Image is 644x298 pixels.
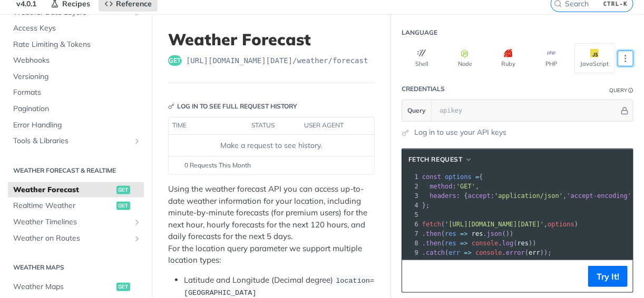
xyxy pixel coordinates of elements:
span: catch [426,249,445,256]
a: Realtime Weatherget [8,198,144,214]
div: Credentials [402,84,445,94]
span: Weather Forecast [13,185,114,195]
span: error [506,249,525,256]
div: Log in to see full request history [168,102,297,111]
p: Using the weather forecast API you can access up-to-date weather information for your location, i... [168,183,375,266]
span: 'accept-encoding' [567,192,632,200]
span: . ( . ( )) [422,240,536,247]
span: Formats [13,87,141,98]
span: res [445,240,456,247]
button: Show subpages for Weather on Routes [133,234,141,243]
span: console [475,249,502,256]
span: Access Keys [13,23,141,34]
div: 8 [402,239,420,248]
span: options [445,173,472,181]
button: More Languages [618,51,633,66]
span: => [460,230,467,237]
span: res [445,230,456,237]
span: Weather Maps [13,282,114,292]
span: res [472,230,483,237]
div: Language [402,28,437,37]
span: }; [422,202,430,209]
h2: Weather Forecast & realtime [8,166,144,175]
div: QueryInformation [609,86,633,94]
span: json [487,230,502,237]
span: log [502,240,514,247]
span: ( , ) [422,221,578,228]
div: Make a request to see history. [173,140,370,151]
span: err [529,249,540,256]
span: '[URL][DOMAIN_NAME][DATE]' [445,221,544,228]
span: . ( . ()) [422,230,514,237]
div: 1 [402,172,420,182]
span: 'GET' [456,183,475,190]
div: 9 [402,248,420,257]
button: Ruby [488,43,529,73]
a: Access Keys [8,21,144,36]
span: 0 Requests This Month [184,161,251,170]
button: Try It! [588,266,628,287]
span: get [116,283,130,291]
div: 3 [402,191,420,201]
div: 6 [402,220,420,229]
span: Webhooks [13,55,141,66]
div: 7 [402,229,420,239]
span: options [548,221,574,228]
span: headers [430,192,456,200]
div: Query [609,86,627,94]
span: : , [422,183,480,190]
span: method [430,183,452,190]
a: Tools & LibrariesShow subpages for Tools & Libraries [8,133,144,149]
h2: Weather Maps [8,263,144,272]
span: => [460,240,467,247]
span: then [426,240,441,247]
span: Query [407,106,426,115]
span: const [422,173,441,181]
a: Formats [8,85,144,101]
span: get [168,55,182,66]
span: get [116,202,130,210]
div: 5 [402,210,420,220]
span: 'application/json' [494,192,563,200]
span: then [426,230,441,237]
span: Tools & Libraries [13,136,130,146]
a: Weather TimelinesShow subpages for Weather Timelines [8,214,144,230]
span: Realtime Weather [13,201,114,211]
button: Show subpages for Weather Timelines [133,218,141,226]
button: Query [402,100,432,121]
th: time [169,117,248,134]
h1: Weather Forecast [168,30,375,49]
span: { [422,173,483,181]
span: Weather on Routes [13,233,130,244]
button: fetch Request [405,154,476,165]
button: PHP [531,43,572,73]
svg: More ellipsis [621,54,630,63]
button: Show subpages for Tools & Libraries [133,137,141,145]
button: JavaScript [574,43,615,73]
span: . ( . ( )); [422,249,552,256]
span: => [464,249,472,256]
a: Log in to use your API keys [414,127,506,138]
button: Hide [619,105,630,116]
span: get [116,186,130,194]
span: Rate Limiting & Tokens [13,39,141,50]
th: status [248,117,300,134]
button: Shell [402,43,442,73]
a: Versioning [8,69,144,85]
span: Pagination [13,104,141,114]
div: 2 [402,182,420,191]
span: Versioning [13,72,141,82]
a: Weather Forecastget [8,182,144,198]
a: Pagination [8,101,144,117]
div: 4 [402,201,420,210]
a: Webhooks [8,53,144,68]
span: console [472,240,499,247]
a: Weather Mapsget [8,279,144,295]
a: Rate Limiting & Tokens [8,37,144,53]
a: Weather on RoutesShow subpages for Weather on Routes [8,231,144,246]
input: apikey [434,100,619,121]
a: Error Handling [8,117,144,133]
span: Error Handling [13,120,141,131]
span: fetch Request [408,155,463,164]
i: Information [628,88,633,93]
